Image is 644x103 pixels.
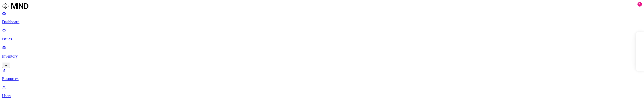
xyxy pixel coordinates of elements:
p: Users [2,94,642,98]
a: Issues [2,28,642,41]
p: Inventory [2,54,642,59]
a: MIND [2,2,642,11]
img: MIND [2,2,28,10]
p: Dashboard [2,20,642,24]
p: Issues [2,37,642,41]
p: Resources [2,76,642,81]
a: Inventory [2,45,642,67]
a: Resources [2,68,642,81]
div: 1 [637,2,642,7]
a: Dashboard [2,11,642,24]
a: Users [2,85,642,98]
